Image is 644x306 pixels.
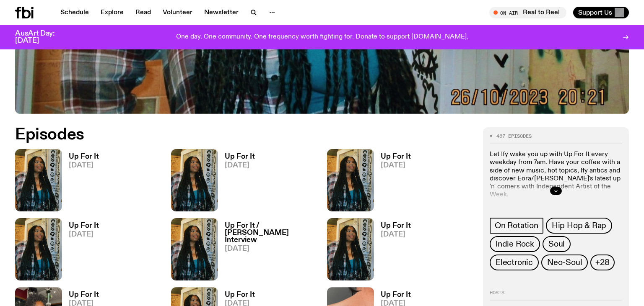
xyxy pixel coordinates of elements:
a: Explore [96,7,129,18]
a: Newsletter [199,7,244,18]
a: Schedule [55,7,94,18]
a: Up For It / [PERSON_NAME] Interview[DATE] [218,222,317,280]
h2: Hosts [490,291,622,301]
h3: AusArt Day: [DATE] [15,30,69,44]
h3: Up For It [225,291,255,298]
span: Electronic [496,258,533,267]
button: On AirReal to Reel [489,7,566,18]
h3: Up For It [69,291,99,298]
h3: Up For It / [PERSON_NAME] Interview [225,222,317,244]
img: Ify - a Brown Skin girl with black braided twists, looking up to the side with her tongue stickin... [327,218,374,280]
h3: Up For It [381,153,411,160]
a: Electronic [490,255,539,270]
h3: Up For It [69,153,99,160]
a: Up For It[DATE] [62,222,99,280]
a: Up For It[DATE] [62,153,99,211]
a: Indie Rock [490,236,540,252]
span: [DATE] [69,231,99,238]
span: On Rotation [495,221,538,230]
h3: Up For It [381,291,411,298]
img: Ify - a Brown Skin girl with black braided twists, looking up to the side with her tongue stickin... [171,218,218,280]
a: Read [130,7,156,18]
a: On Rotation [490,218,543,234]
span: Support Us [578,9,612,16]
a: Up For It[DATE] [374,222,411,280]
h2: Episodes [15,127,421,142]
p: Let Ify wake you up with Up For It every weekday from 7am. Have your coffee with a side of new mu... [490,151,622,199]
h3: Up For It [225,153,255,160]
span: Hip Hop & Rap [552,221,606,230]
a: Volunteer [158,7,197,18]
span: +28 [595,258,609,267]
a: Hip Hop & Rap [546,218,612,234]
span: Indie Rock [496,239,534,249]
button: Support Us [573,7,629,18]
button: +28 [590,255,614,270]
span: [DATE] [381,231,411,238]
h3: Up For It [381,222,411,229]
p: One day. One community. One frequency worth fighting for. Donate to support [DOMAIN_NAME]. [176,33,468,41]
span: [DATE] [381,162,411,169]
span: [DATE] [225,162,255,169]
span: Soul [548,239,565,249]
span: [DATE] [69,162,99,169]
img: Ify - a Brown Skin girl with black braided twists, looking up to the side with her tongue stickin... [171,149,218,211]
span: 467 episodes [496,134,532,139]
span: Neo-Soul [547,258,582,267]
a: Up For It[DATE] [374,153,411,211]
img: Ify - a Brown Skin girl with black braided twists, looking up to the side with her tongue stickin... [15,149,62,211]
a: Neo-Soul [541,255,588,270]
a: Soul [543,236,571,252]
img: Ify - a Brown Skin girl with black braided twists, looking up to the side with her tongue stickin... [15,218,62,280]
span: [DATE] [225,245,317,252]
a: Up For It[DATE] [218,153,255,211]
h3: Up For It [69,222,99,229]
img: Ify - a Brown Skin girl with black braided twists, looking up to the side with her tongue stickin... [327,149,374,211]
